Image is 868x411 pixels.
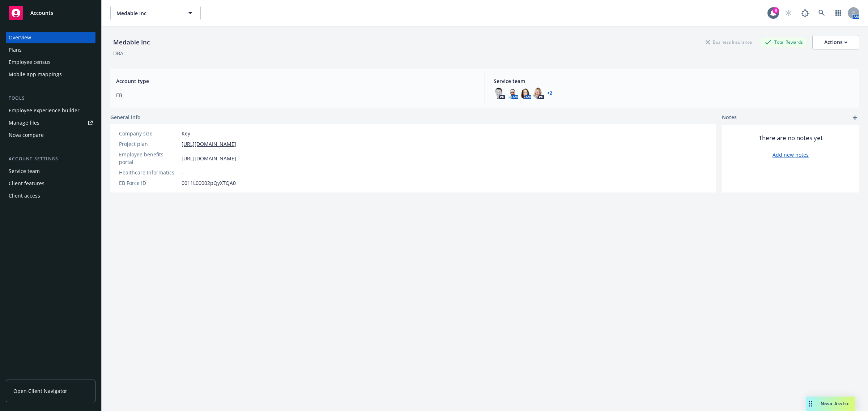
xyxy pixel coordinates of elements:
div: Overview [9,32,31,43]
div: Account settings [6,155,95,163]
div: Employee census [9,56,51,68]
button: Nova Assist [806,397,855,411]
a: Employee census [6,56,95,68]
span: Medable Inc [116,9,179,17]
a: Accounts [6,3,95,23]
div: Employee experience builder [9,105,80,116]
span: There are no notes yet [759,134,823,142]
a: +2 [547,91,552,95]
a: Service team [6,165,95,177]
div: Client features [9,178,44,189]
button: Medable Inc [110,6,201,20]
span: Nova Assist [821,401,849,407]
div: EB Force ID [119,179,179,187]
span: - [182,169,183,176]
a: Manage files [6,117,95,129]
img: photo [507,87,518,99]
a: Nova compare [6,129,95,141]
div: Actions [824,35,847,49]
a: Switch app [831,6,846,20]
div: Manage files [9,117,39,129]
a: Employee experience builder [6,105,95,116]
a: Start snowing [781,6,796,20]
div: Company size [119,130,179,137]
a: Client access [6,190,95,202]
span: Accounts [30,10,53,16]
span: Key [182,130,190,137]
a: [URL][DOMAIN_NAME] [182,155,236,162]
span: EB [116,91,476,99]
img: photo [494,87,505,99]
div: Client access [9,190,40,202]
div: Total Rewards [761,38,807,47]
div: Employee benefits portal [119,151,179,166]
span: General info [110,113,141,121]
span: Account type [116,77,476,85]
div: Project plan [119,140,179,148]
div: DBA: - [113,49,127,57]
a: Add new notes [773,151,809,159]
a: Mobile app mappings [6,69,95,80]
div: 8 [773,7,779,14]
span: Notes [722,113,737,122]
div: Mobile app mappings [9,69,62,80]
span: Open Client Navigator [13,387,67,395]
div: Business Insurance [702,38,756,47]
a: Report a Bug [798,6,812,20]
div: Drag to move [806,397,815,411]
div: Tools [6,95,95,102]
span: Service team [494,77,854,85]
div: Healthcare Informatics [119,169,179,176]
a: [URL][DOMAIN_NAME] [182,140,236,148]
div: Medable Inc [110,38,153,47]
div: Nova compare [9,129,44,141]
div: Plans [9,44,22,56]
div: Service team [9,165,40,177]
a: add [851,113,859,122]
img: photo [533,87,544,99]
a: Plans [6,44,95,56]
a: Overview [6,32,95,43]
span: 0011L00002pQyXTQA0 [182,179,236,187]
a: Client features [6,178,95,189]
img: photo [520,87,531,99]
button: Actions [812,35,859,49]
a: Search [814,6,829,20]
